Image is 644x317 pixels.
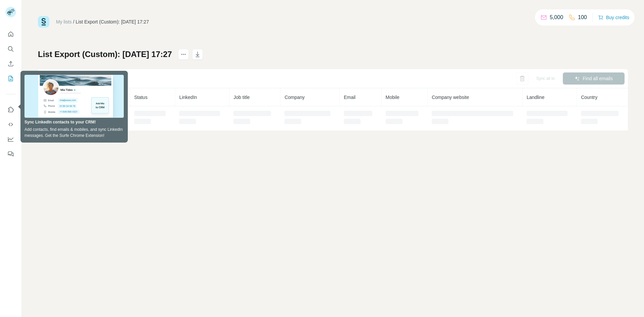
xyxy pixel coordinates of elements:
button: Enrich CSV [5,58,16,70]
button: Dashboard [5,133,16,145]
button: Buy credits [598,13,629,22]
li: / [73,18,74,25]
button: Search [5,43,16,55]
p: 5,000 [550,13,563,21]
span: Landline [527,95,544,100]
img: Surfe Logo [38,16,49,28]
span: Company website [432,95,469,100]
span: Country [581,95,597,100]
button: Feedback [5,148,16,160]
span: LinkedIn [179,95,197,100]
button: Use Surfe on LinkedIn [5,104,16,116]
a: My lists [56,19,72,24]
span: Email [344,95,356,100]
span: Company [284,95,305,100]
button: My lists [5,72,16,85]
p: 100 [578,13,587,21]
span: 0 Profiles [76,95,96,100]
button: Use Surfe API [5,118,16,130]
button: Quick start [5,28,16,40]
span: Mobile [386,95,399,100]
h1: List Export (Custom): [DATE] 17:27 [38,49,172,60]
span: Status [134,95,148,100]
div: List Export (Custom): [DATE] 17:27 [76,18,149,25]
button: actions [178,49,189,60]
span: Job title [233,95,250,100]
